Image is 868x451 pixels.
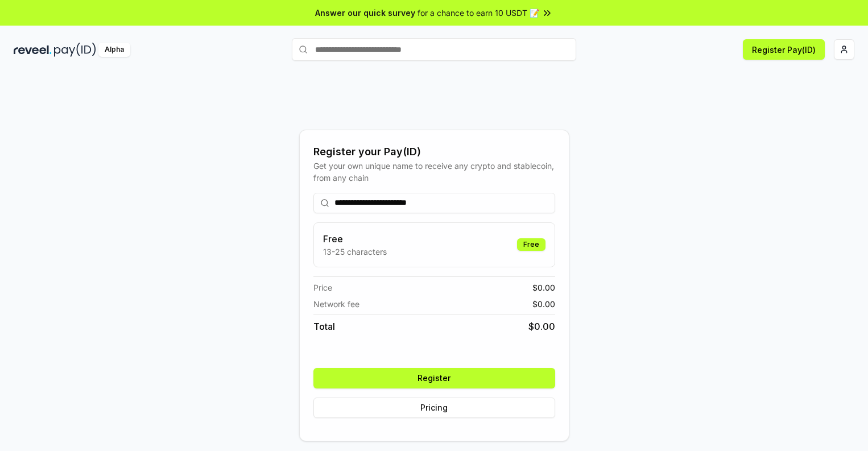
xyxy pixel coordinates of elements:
[313,282,332,293] span: Price
[323,246,387,258] p: 13-25 characters
[98,43,130,57] div: Alpha
[743,39,825,60] button: Register Pay(ID)
[313,298,359,310] span: Network fee
[313,398,555,418] button: Pricing
[532,282,555,293] span: $ 0.00
[323,232,387,246] h3: Free
[313,160,555,184] div: Get your own unique name to receive any crypto and stablecoin, from any chain
[418,7,539,19] span: for a chance to earn 10 USDT 📝
[54,43,96,57] img: pay_id
[532,298,555,310] span: $ 0.00
[313,144,555,160] div: Register your Pay(ID)
[313,368,555,388] button: Register
[14,43,52,57] img: reveel_dark
[517,238,545,251] div: Free
[315,7,415,19] span: Answer our quick survey
[313,320,335,333] span: Total
[528,320,555,333] span: $ 0.00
